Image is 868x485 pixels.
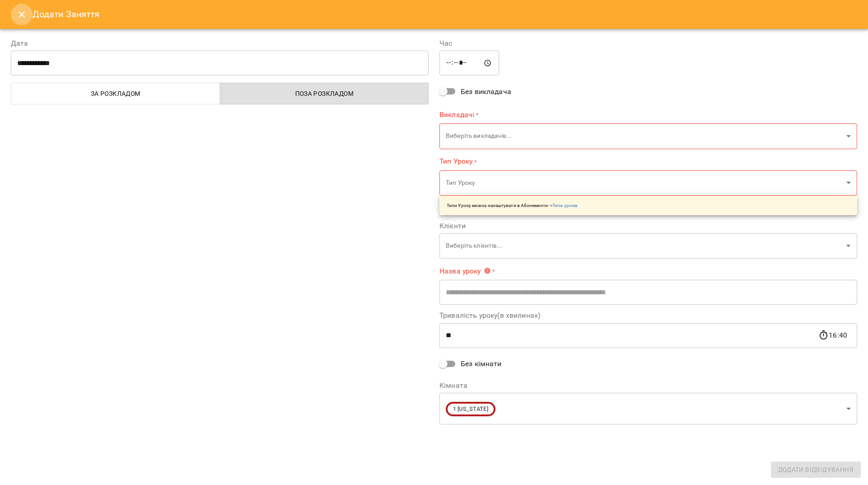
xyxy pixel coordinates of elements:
[447,202,578,209] p: Типи Уроку можна налаштувати в Абонементи ->
[439,312,857,319] label: Тривалість уроку(в хвилинах)
[11,4,33,25] button: Close
[11,40,429,47] label: Дата
[439,109,857,120] label: Викладачі
[17,88,215,99] span: За розкладом
[439,222,857,230] label: Клієнти
[446,241,843,250] p: Виберіть клієнтів...
[446,179,843,188] p: Тип Уроку
[439,382,857,389] label: Кімната
[439,267,491,274] span: Назва уроку
[461,86,511,97] span: Без викладача
[11,83,220,104] button: За розкладом
[446,132,843,141] p: Виберіть викладачів...
[439,156,857,167] label: Тип Уроку
[33,7,857,21] h6: Додати Заняття
[439,392,857,424] div: 1 [US_STATE]
[484,267,491,274] svg: Вкажіть назву уроку або виберіть клієнтів
[439,123,857,149] div: Виберіть викладачів...
[439,170,857,196] div: Тип Уроку
[220,83,429,104] button: Поза розкладом
[552,203,578,208] a: Типи уроків
[461,358,502,369] span: Без кімнати
[439,40,857,47] label: Час
[448,405,494,414] span: 1 [US_STATE]
[226,88,424,99] span: Поза розкладом
[439,233,857,259] div: Виберіть клієнтів...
